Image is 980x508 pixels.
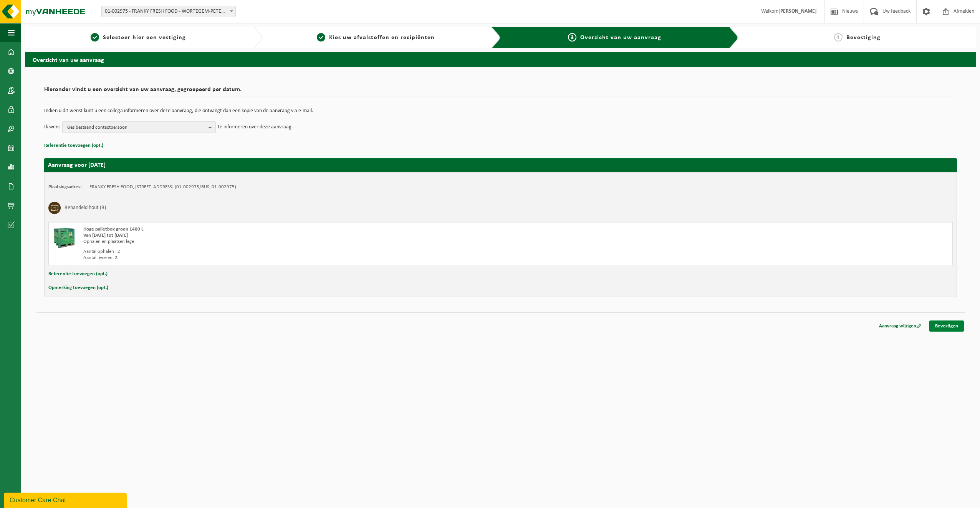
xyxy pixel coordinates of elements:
[65,202,106,214] h3: Behandeld hout (B)
[873,320,927,332] a: Aanvraag wijzigen
[66,122,205,133] span: Kies bestaand contactpersoon
[48,162,106,168] strong: Aanvraag voor [DATE]
[83,239,531,245] div: Ophalen en plaatsen lege
[568,33,576,42] span: 3
[29,33,247,42] a: 1Selecteer hier een vestiging
[48,269,108,279] button: Referentie toevoegen (opt.)
[834,33,843,42] span: 4
[83,249,531,255] div: Aantal ophalen : 2
[53,226,76,249] img: PB-HB-1400-HPE-GN-01.png
[83,255,531,261] div: Aantal leveren: 2
[4,491,128,508] iframe: chat widget
[218,121,293,133] p: te informeren over deze aanvraag.
[778,8,817,14] strong: [PERSON_NAME]
[89,184,236,190] td: FRANKY FRESH FOOD, [STREET_ADDRESS] (01-002975/BUS, 01-002975)
[329,35,435,41] span: Kies uw afvalstoffen en recipiënten
[44,86,957,97] h2: Hieronder vindt u een overzicht van uw aanvraag, gegroepeerd per datum.
[62,121,216,133] button: Kies bestaand contactpersoon
[317,33,325,42] span: 2
[580,35,661,41] span: Overzicht van uw aanvraag
[102,6,235,17] span: 01-002975 - FRANKY FRESH FOOD - WORTEGEM-PETEGEM
[929,320,964,332] a: Bevestigen
[25,52,976,67] h2: Overzicht van uw aanvraag
[44,121,60,133] p: Ik wens
[103,35,186,41] span: Selecteer hier een vestiging
[91,33,99,42] span: 1
[83,233,128,238] strong: Van [DATE] tot [DATE]
[48,283,108,293] button: Opmerking toevoegen (opt.)
[48,184,82,189] strong: Plaatsingsadres:
[846,35,881,41] span: Bevestiging
[44,108,957,114] p: Indien u dit wenst kunt u een collega informeren over deze aanvraag, die ontvangt dan een kopie v...
[44,141,103,151] button: Referentie toevoegen (opt.)
[83,227,144,232] span: Hoge palletbox groen 1400 L
[267,33,485,42] a: 2Kies uw afvalstoffen en recipiënten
